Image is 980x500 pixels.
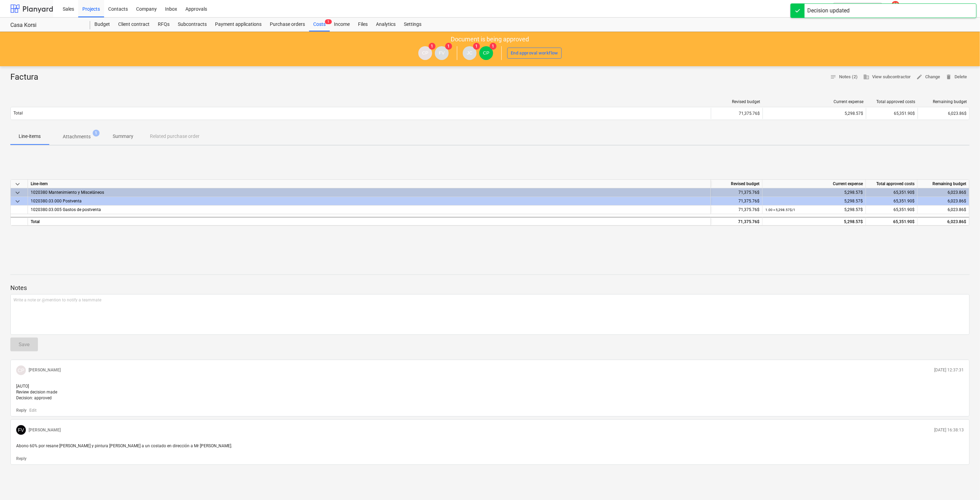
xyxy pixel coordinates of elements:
[866,197,918,206] div: 65,351.90$
[400,18,426,31] a: Settings
[863,73,911,81] span: View subcontractor
[913,72,943,82] button: Change
[113,133,133,140] p: Summary
[31,207,101,212] span: 1020380.03.005 Gastos de postventa
[507,48,562,59] button: End approval workflow
[916,73,940,81] span: Change
[16,443,232,448] span: Abono 60% por resane [PERSON_NAME] y pintura [PERSON_NAME] a un costado en dirección a Mr [PERSON...
[473,43,480,50] span: 1
[490,43,497,50] span: 1
[711,188,763,197] div: 71,375.76$
[711,180,763,188] div: Revised budget
[946,73,967,81] span: Delete
[463,46,477,60] div: Javier Cattan
[309,18,330,31] a: Costs1
[866,188,918,197] div: 65,351.90$
[511,49,558,57] div: End approval workflow
[866,180,918,188] div: Total approved costs
[934,367,964,373] p: [DATE] 12:37:31
[916,74,922,80] span: edit
[445,43,452,50] span: 1
[93,130,100,137] span: 1
[918,217,969,226] div: 6,023.86$
[28,217,711,226] div: Total
[711,108,763,119] div: 71,375.76$
[16,425,26,435] div: Fernando Vanegas
[13,189,22,197] span: keyboard_arrow_down
[330,18,354,31] a: Income
[435,46,449,60] div: Fernando Vanegas
[918,180,969,188] div: Remaining budget
[894,207,915,212] span: 65,351.90$
[943,72,970,82] button: Delete
[866,217,918,226] div: 65,351.90$
[13,110,23,116] p: Total
[429,43,436,50] span: 1
[266,18,309,31] a: Purchase orders
[211,18,266,31] a: Payment applications
[830,74,836,80] span: notes
[354,18,372,31] a: Files
[863,74,869,80] span: business
[13,180,22,188] span: keyboard_arrow_down
[154,18,174,31] a: RFQs
[16,456,27,462] button: Reply
[18,368,24,373] span: CP
[10,22,82,29] div: Casa Korsi
[946,467,980,500] div: Widget de chat
[946,74,952,80] span: delete
[763,180,866,188] div: Current expense
[31,197,708,205] div: 1020380.03.000 Postventa
[714,99,760,104] div: Revised budget
[422,50,429,56] span: CP
[948,111,967,116] span: 6,023.86$
[711,197,763,206] div: 71,375.76$
[372,18,400,31] a: Analytics
[309,18,330,31] div: Costs
[483,50,490,56] span: CP
[325,19,332,24] span: 1
[765,208,795,212] small: 1.00 × 5,298.57$ / 1
[948,207,966,212] span: 6,023.86$
[830,73,858,81] span: Notes (2)
[29,408,37,413] button: Edit
[13,197,22,206] span: keyboard_arrow_down
[31,188,708,197] div: 1020380 Mantenimiento y Misceláneos
[711,217,763,226] div: 71,375.76$
[10,72,44,83] div: Factura
[946,467,980,500] iframe: Chat Widget
[918,188,969,197] div: 6,023.86$
[19,133,41,140] p: Line-items
[860,72,913,82] button: View subcontractor
[29,367,61,373] p: [PERSON_NAME]
[439,50,445,56] span: FV
[765,197,863,206] div: 5,298.57$
[866,108,918,119] div: 65,351.90$
[29,427,61,433] p: [PERSON_NAME]
[807,7,850,15] div: Decision updated
[479,46,493,60] div: Claudia Perez
[114,18,154,31] a: Client contract
[765,206,863,214] div: 5,298.57$
[63,133,91,140] p: Attachments
[934,427,964,433] p: [DATE] 16:38:13
[711,206,763,214] div: 71,375.76$
[451,35,529,43] p: Document is being approved
[766,99,864,104] div: Current expense
[766,111,863,116] div: 5,298.57$
[765,218,863,226] div: 5,298.57$
[10,284,970,292] p: Notes
[16,384,57,400] span: [AUTO] Review decision made Decision: approved
[16,408,27,413] button: Reply
[765,188,863,197] div: 5,298.57$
